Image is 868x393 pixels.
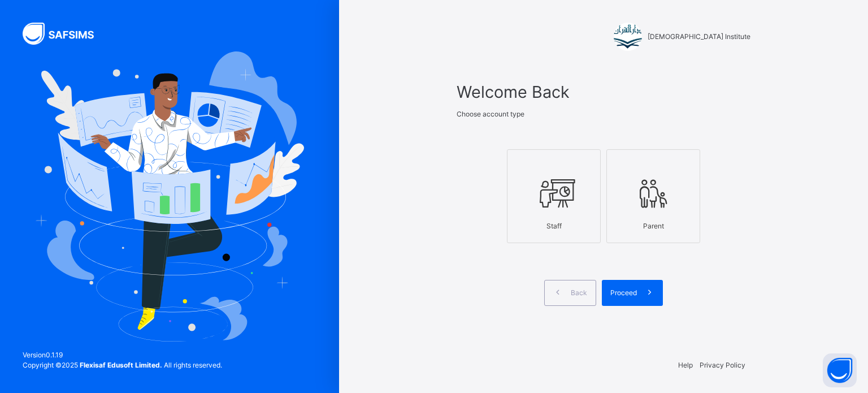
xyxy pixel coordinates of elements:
span: Version 0.1.19 [23,350,222,360]
span: Proceed [610,288,637,298]
span: [DEMOGRAPHIC_DATA] Institute [648,32,750,42]
span: Choose account type [457,110,524,118]
span: Welcome Back [457,80,750,104]
a: Privacy Policy [700,361,745,369]
a: Help [678,361,693,369]
img: SAFSIMS Logo [23,23,107,45]
div: Parent [613,215,694,237]
span: Back [571,288,587,298]
div: Staff [513,215,594,237]
button: Open asap [823,353,857,387]
strong: Flexisaf Edusoft Limited. [80,361,162,369]
span: Copyright © 2025 All rights reserved. [23,361,222,369]
img: Hero Image [35,51,304,341]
